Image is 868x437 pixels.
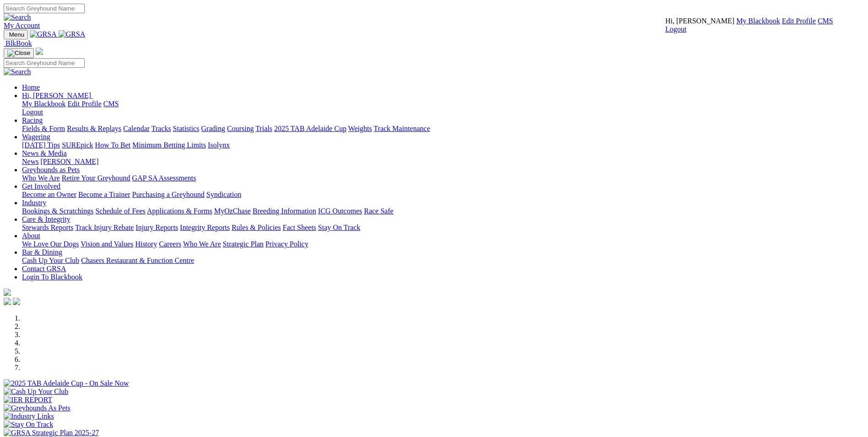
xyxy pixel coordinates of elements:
[135,240,157,248] a: History
[9,31,24,38] span: Menu
[22,215,70,223] a: Care & Integrity
[132,174,196,182] a: GAP SA Assessments
[374,125,430,132] a: Track Maintenance
[208,141,230,149] a: Isolynx
[30,30,57,38] img: GRSA
[22,92,91,99] span: Hi, [PERSON_NAME]
[22,199,46,207] a: Industry
[22,141,60,149] a: [DATE] Tips
[22,158,864,166] div: News & Media
[22,191,864,199] div: Get Involved
[782,17,816,25] a: Edit Profile
[665,17,734,25] span: Hi, [PERSON_NAME]
[13,298,20,305] img: twitter.svg
[123,125,150,132] a: Calendar
[22,273,82,281] a: Login To Blackbook
[22,108,43,116] a: Logout
[22,116,43,124] a: Racing
[22,224,73,231] a: Stewards Reports
[4,48,34,58] button: Toggle navigation
[7,49,30,57] img: Close
[22,265,66,273] a: Contact GRSA
[201,125,225,132] a: Grading
[22,248,62,256] a: Bar & Dining
[318,207,362,215] a: ICG Outcomes
[274,125,346,132] a: 2025 TAB Adelaide Cup
[95,207,145,215] a: Schedule of Fees
[4,421,53,429] img: Stay On Track
[81,257,194,264] a: Chasers Restaurant & Function Centre
[132,191,205,198] a: Purchasing a Greyhound
[22,100,864,116] div: Hi, [PERSON_NAME]
[132,141,206,149] a: Minimum Betting Limits
[22,133,50,141] a: Wagering
[818,17,833,25] a: CMS
[4,22,40,29] a: My Account
[22,224,864,232] div: Care & Integrity
[159,240,181,248] a: Careers
[4,404,70,412] img: Greyhounds As Pets
[173,125,199,132] a: Statistics
[183,240,221,248] a: Who We Are
[78,191,130,198] a: Become a Trainer
[364,207,393,215] a: Race Safe
[22,191,76,198] a: Become an Owner
[4,289,11,296] img: logo-grsa-white.png
[22,240,79,248] a: We Love Our Dogs
[4,396,52,404] img: IER REPORT
[232,224,281,231] a: Rules & Policies
[227,125,254,132] a: Coursing
[67,125,121,132] a: Results & Replays
[22,207,864,215] div: Industry
[40,158,98,165] a: [PERSON_NAME]
[103,100,119,108] a: CMS
[4,13,31,22] img: Search
[22,257,864,265] div: Bar & Dining
[22,182,60,190] a: Get Involved
[22,92,93,99] a: Hi, [PERSON_NAME]
[22,166,80,174] a: Greyhounds as Pets
[4,68,31,76] img: Search
[22,257,79,264] a: Cash Up Your Club
[36,48,43,55] img: logo-grsa-white.png
[4,412,54,421] img: Industry Links
[22,141,864,149] div: Wagering
[665,17,833,33] div: My Account
[22,83,40,91] a: Home
[4,30,28,39] button: Toggle navigation
[62,141,93,149] a: SUREpick
[22,125,864,133] div: Racing
[4,429,99,437] img: GRSA Strategic Plan 2025-27
[147,207,212,215] a: Applications & Forms
[81,240,133,248] a: Vision and Values
[75,224,134,231] a: Track Injury Rebate
[5,39,32,47] span: BlkBook
[22,149,67,157] a: News & Media
[59,30,86,38] img: GRSA
[22,232,40,240] a: About
[22,158,38,165] a: News
[255,125,272,132] a: Trials
[4,298,11,305] img: facebook.svg
[180,224,230,231] a: Integrity Reports
[22,174,60,182] a: Who We Are
[736,17,780,25] a: My Blackbook
[22,125,65,132] a: Fields & Form
[135,224,178,231] a: Injury Reports
[68,100,102,108] a: Edit Profile
[318,224,360,231] a: Stay On Track
[265,240,308,248] a: Privacy Policy
[4,379,129,388] img: 2025 TAB Adelaide Cup - On Sale Now
[22,207,93,215] a: Bookings & Scratchings
[206,191,241,198] a: Syndication
[253,207,316,215] a: Breeding Information
[22,174,864,182] div: Greyhounds as Pets
[151,125,171,132] a: Tracks
[348,125,372,132] a: Weights
[4,39,32,47] a: BlkBook
[4,388,68,396] img: Cash Up Your Club
[214,207,251,215] a: MyOzChase
[95,141,131,149] a: How To Bet
[4,4,85,13] input: Search
[62,174,130,182] a: Retire Your Greyhound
